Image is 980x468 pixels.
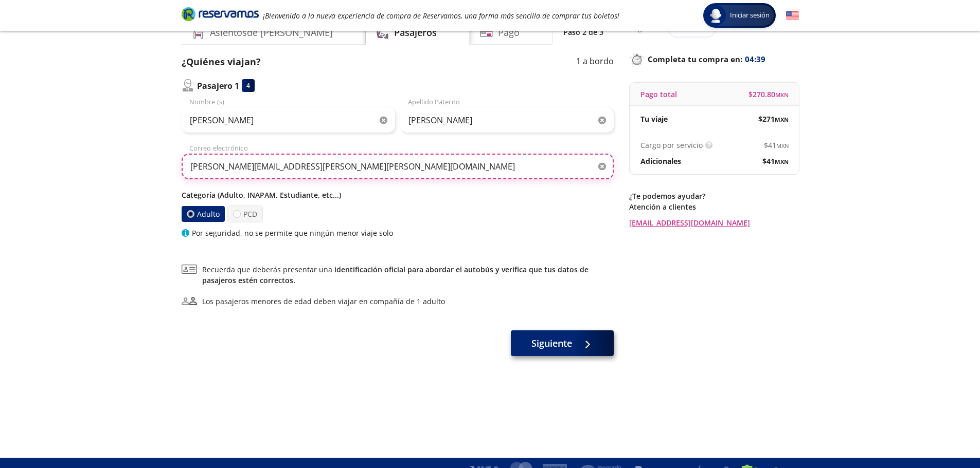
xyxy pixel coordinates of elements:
[202,296,445,307] div: Los pasajeros menores de edad deben viajar en compañía de 1 adulto
[640,156,681,166] p: Adicionales
[640,114,668,124] p: Tu viaje
[775,158,789,165] small: MXN
[400,107,614,133] input: Apellido Paterno
[182,55,261,69] p: ¿Quiénes viajan?
[242,79,255,92] div: 4
[726,10,774,21] span: Iniciar sesión
[511,330,614,356] button: Siguiente
[394,26,437,40] h4: Pasajeros
[182,190,614,200] p: Categoría (Adulto, INAPAM, Estudiante, etc...)
[762,156,789,166] span: $ 41
[182,6,259,25] a: Brand Logo
[182,107,395,133] input: Nombre (s)
[182,6,259,22] i: Brand Logo
[775,116,789,123] small: MXN
[202,265,589,285] a: identificación oficial para abordar el autobús y verifica que tus datos de pasajeros estén correc...
[775,91,789,99] small: MXN
[210,26,333,40] h4: Asientos de [PERSON_NAME]
[192,228,393,238] p: Por seguridad, no se permite que ningún menor viaje solo
[197,80,239,92] p: Pasajero 1
[749,89,789,100] span: $ 270.80
[182,154,614,179] input: Correo electrónico
[745,53,765,65] span: 04:39
[563,27,603,38] p: Paso 2 de 3
[629,217,799,228] a: [EMAIL_ADDRESS][DOMAIN_NAME]
[531,336,572,350] span: Siguiente
[227,205,263,222] label: PCD
[758,114,789,124] span: $ 271
[629,201,799,212] p: Atención a clientes
[576,55,614,69] p: 1 a bordo
[202,264,614,286] span: Recuerda que deberás presentar una
[498,26,520,40] h4: Pago
[920,408,970,458] iframe: Messagebird Livechat Widget
[263,11,619,21] em: ¡Bienvenido a la nueva experiencia de compra de Reservamos, una forma más sencilla de comprar tus...
[640,89,677,100] p: Pago total
[640,140,703,151] p: Cargo por servicio
[786,9,799,22] button: English
[629,52,799,66] p: Completa tu compra en :
[181,205,226,222] label: Adulto
[776,142,789,149] small: MXN
[629,191,799,201] p: ¿Te podemos ayudar?
[764,140,789,151] span: $ 41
